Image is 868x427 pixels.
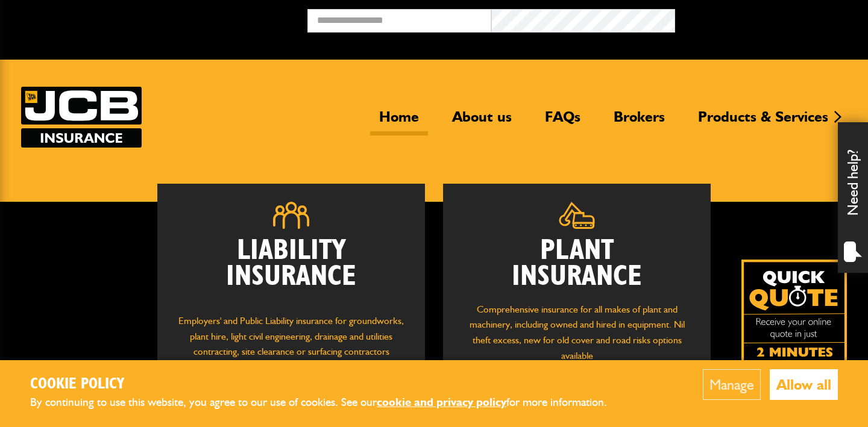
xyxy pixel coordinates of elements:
a: Products & Services [689,108,837,136]
a: JCB Insurance Services [21,87,142,148]
h2: Cookie Policy [30,375,627,394]
img: Quick Quote [741,260,847,365]
a: cookie and privacy policy [377,395,506,409]
p: By continuing to use this website, you agree to our use of cookies. See our for more information. [30,393,627,412]
button: Allow all [770,369,838,400]
img: JCB Insurance Services logo [21,87,142,148]
a: About us [443,108,521,136]
a: Brokers [605,108,674,136]
h2: Liability Insurance [175,238,407,302]
button: Broker Login [675,9,859,28]
p: Comprehensive insurance for all makes of plant and machinery, including owned and hired in equipm... [461,302,693,363]
a: Get your insurance quote isn just 2-minutes [741,260,847,365]
button: Manage [703,369,761,400]
div: Need help? [838,122,868,273]
h2: Plant Insurance [461,238,693,290]
a: Home [370,108,428,136]
a: FAQs [536,108,590,136]
p: Employers' and Public Liability insurance for groundworks, plant hire, light civil engineering, d... [175,313,407,371]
